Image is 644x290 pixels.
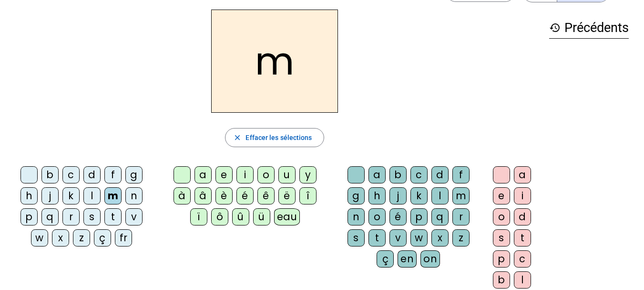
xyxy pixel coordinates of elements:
[257,166,275,183] div: o
[420,250,440,268] div: on
[389,187,407,204] div: j
[452,229,470,247] div: z
[377,250,394,268] div: ç
[83,208,101,226] div: s
[452,187,470,204] div: m
[83,166,101,183] div: d
[389,229,407,247] div: v
[174,187,191,204] div: à
[274,208,300,226] div: eau
[194,166,212,183] div: a
[389,166,407,183] div: b
[52,229,69,247] div: x
[514,250,531,268] div: c
[368,166,386,183] div: a
[389,208,407,226] div: é
[514,208,531,226] div: d
[20,208,38,226] div: p
[225,128,324,147] button: Effacer les sélections
[549,17,629,39] h3: Précédents
[431,166,449,183] div: d
[514,187,531,204] div: i
[62,187,80,204] div: k
[348,229,365,247] div: s
[211,10,338,113] h2: m
[233,133,242,142] mat-icon: close
[62,208,80,226] div: r
[410,166,428,183] div: c
[41,208,59,226] div: q
[104,208,122,226] div: t
[257,187,275,204] div: ê
[125,208,143,226] div: v
[190,208,207,226] div: ï
[41,187,59,204] div: j
[20,187,38,204] div: h
[410,229,428,247] div: w
[83,187,101,204] div: l
[431,208,449,226] div: q
[215,166,233,183] div: e
[368,229,386,247] div: t
[215,187,233,204] div: è
[514,166,531,183] div: a
[348,208,365,226] div: n
[452,166,470,183] div: f
[245,132,312,143] span: Effacer les sélections
[115,229,132,247] div: fr
[125,166,143,183] div: g
[232,208,249,226] div: û
[253,208,270,226] div: ü
[194,187,212,204] div: â
[299,166,317,183] div: y
[452,208,470,226] div: r
[211,208,228,226] div: ô
[104,187,122,204] div: m
[368,208,386,226] div: o
[31,229,48,247] div: w
[62,166,80,183] div: c
[236,166,254,183] div: i
[431,229,449,247] div: x
[73,229,90,247] div: z
[514,271,531,289] div: l
[278,187,296,204] div: ë
[398,250,417,268] div: en
[493,271,510,289] div: b
[493,250,510,268] div: p
[410,187,428,204] div: k
[348,187,365,204] div: g
[493,187,510,204] div: e
[125,187,143,204] div: n
[368,187,386,204] div: h
[94,229,111,247] div: ç
[104,166,122,183] div: f
[41,166,59,183] div: b
[236,187,254,204] div: é
[278,166,296,183] div: u
[549,22,561,33] mat-icon: history
[514,229,531,247] div: t
[493,229,510,247] div: s
[410,208,428,226] div: p
[299,187,317,204] div: î
[493,208,510,226] div: o
[431,187,449,204] div: l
